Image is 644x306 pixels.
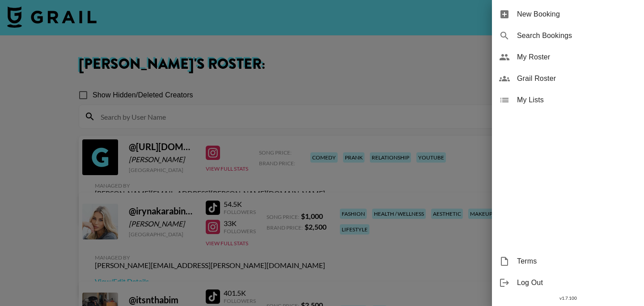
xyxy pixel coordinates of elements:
span: Grail Roster [517,73,637,84]
span: Log Out [517,277,637,288]
div: My Lists [492,89,644,111]
span: Search Bookings [517,30,637,41]
div: Log Out [492,272,644,293]
span: My Roster [517,52,637,63]
span: My Lists [517,95,637,105]
span: New Booking [517,9,637,20]
div: Terms [492,251,644,272]
div: Grail Roster [492,68,644,89]
div: New Booking [492,4,644,25]
div: My Roster [492,46,644,68]
div: Search Bookings [492,25,644,46]
span: Terms [517,256,637,267]
div: v 1.7.100 [492,293,644,303]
